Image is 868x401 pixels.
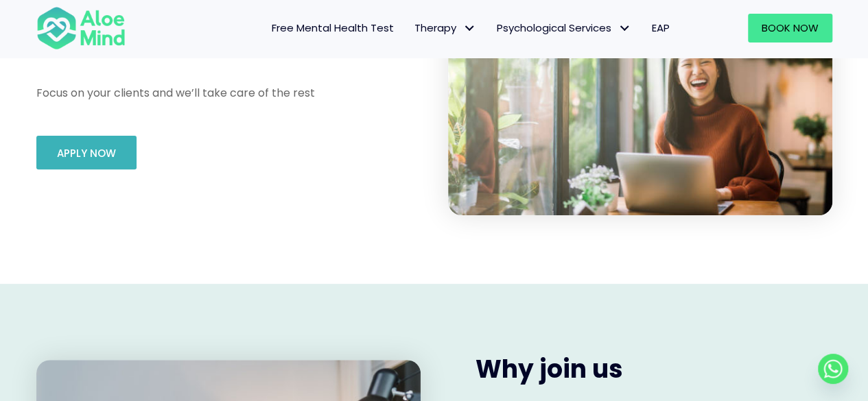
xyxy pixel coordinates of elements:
[36,136,137,169] a: Apply Now
[642,14,680,42] a: EAP
[261,14,404,42] a: Free Mental Health Test
[652,21,670,35] span: EAP
[143,14,680,42] nav: Menu
[404,14,486,42] a: TherapyTherapy: submenu
[762,21,819,35] span: Book Now
[36,5,126,51] img: Aloe mind Logo
[460,19,480,38] span: Therapy: submenu
[615,19,635,38] span: Psychological Services: submenu
[57,146,116,160] span: Apply Now
[414,21,476,35] span: Therapy
[272,21,394,35] span: Free Mental Health Test
[476,352,623,387] span: Why join us
[486,14,642,42] a: Psychological ServicesPsychological Services: submenu
[36,85,421,101] p: Focus on your clients and we’ll take care of the rest
[497,21,631,35] span: Psychological Services
[748,14,832,42] a: Book Now
[818,354,848,384] a: Whatsapp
